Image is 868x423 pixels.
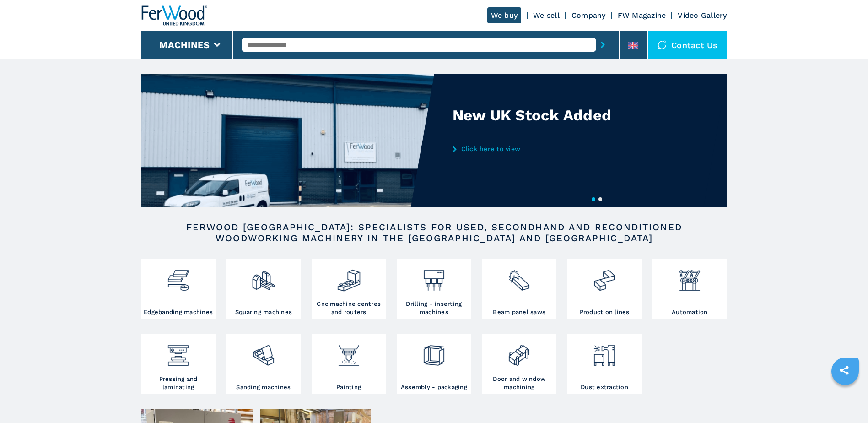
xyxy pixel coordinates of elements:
[672,308,708,316] h3: Automation
[533,11,560,20] a: We sell
[235,308,292,316] h3: Squaring machines
[251,261,275,293] img: squadratrici_2.png
[453,145,632,152] a: Click here to view
[571,11,606,20] a: Company
[493,308,545,316] h3: Beam panel saws
[399,300,469,316] h3: Drilling - inserting machines
[251,336,275,368] img: levigatrici_2.png
[592,261,616,293] img: linee_di_produzione_2.png
[567,259,642,319] a: Production lines
[312,334,386,394] a: Painting
[652,259,727,319] a: Automation
[592,336,616,368] img: aspirazione_1.png
[485,375,554,391] h3: Door and window machining
[581,383,628,391] h3: Dust extraction
[592,197,595,201] button: 1
[166,261,190,293] img: bordatrici_1.png
[226,334,301,394] a: Sanding machines
[422,261,446,293] img: foratrici_inseritrici_2.png
[312,259,386,319] a: Cnc machine centres and routers
[487,7,522,23] a: We buy
[141,334,216,394] a: Pressing and laminating
[314,300,383,316] h3: Cnc machine centres and routers
[618,11,666,20] a: FW Magazine
[598,197,602,201] button: 2
[337,336,361,368] img: verniciatura_1.png
[658,40,667,49] img: Contact us
[596,34,610,55] button: submit-button
[580,308,630,316] h3: Production lines
[567,334,642,394] a: Dust extraction
[336,383,361,391] h3: Painting
[422,336,446,368] img: montaggio_imballaggio_2.png
[648,31,727,59] div: Contact us
[482,334,556,394] a: Door and window machining
[166,336,190,368] img: pressa-strettoia.png
[226,259,301,319] a: Squaring machines
[141,5,207,26] img: Ferwood
[144,375,213,391] h3: Pressing and laminating
[141,74,434,207] img: New UK Stock Added
[401,383,467,391] h3: Assembly - packaging
[171,222,698,244] h2: FERWOOD [GEOGRAPHIC_DATA]: SPECIALISTS FOR USED, SECONDHAND AND RECONDITIONED WOODWORKING MACHINE...
[678,261,702,293] img: automazione.png
[144,308,213,316] h3: Edgebanding machines
[397,259,471,319] a: Drilling - inserting machines
[236,383,291,391] h3: Sanding machines
[159,39,210,50] button: Machines
[678,11,727,20] a: Video Gallery
[507,261,531,293] img: sezionatrici_2.png
[482,259,556,319] a: Beam panel saws
[337,261,361,293] img: centro_di_lavoro_cnc_2.png
[141,259,216,319] a: Edgebanding machines
[833,359,856,382] a: sharethis
[507,336,531,368] img: lavorazione_porte_finestre_2.png
[829,382,861,416] iframe: Chat
[397,334,471,394] a: Assembly - packaging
